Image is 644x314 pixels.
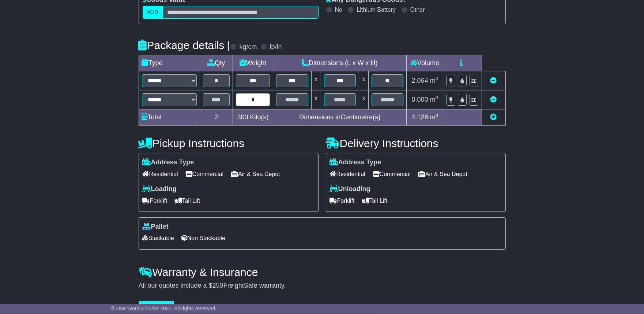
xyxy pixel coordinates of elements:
[237,113,248,121] span: 300
[357,6,396,13] label: Lithium Battery
[233,109,273,126] td: Kilo(s)
[490,77,497,84] a: Remove this item
[200,109,233,126] td: 2
[143,232,174,244] span: Stackable
[311,90,321,109] td: x
[111,306,217,311] span: © One World Courier 2025. All rights reserved.
[430,113,438,121] span: m
[233,55,273,71] td: Weight
[212,282,223,289] span: 250
[273,55,407,71] td: Dimensions (L x W x H)
[139,301,174,314] button: Get Quotes
[490,96,497,103] a: Remove this item
[330,195,355,206] span: Forklift
[430,96,438,103] span: m
[335,6,342,13] label: No
[330,185,370,193] label: Unloading
[139,137,319,149] h4: Pickup Instructions
[436,95,438,100] sup: 3
[231,168,280,180] span: Air & Sea Depot
[362,195,388,206] span: Tail Lift
[273,109,407,126] td: Dimensions in Centimetre(s)
[410,6,425,13] label: Other
[330,158,381,167] label: Address Type
[412,113,428,121] span: 4.128
[143,223,169,231] label: Pallet
[418,168,467,180] span: Air & Sea Depot
[239,43,257,51] label: kg/cm
[412,96,428,103] span: 0.000
[436,113,438,118] sup: 3
[311,71,321,90] td: x
[490,113,497,121] a: Add new item
[359,90,368,109] td: x
[359,71,368,90] td: x
[412,77,428,84] span: 2.064
[143,6,163,19] label: AUD
[143,185,177,193] label: Loading
[139,39,230,51] h4: Package details |
[326,137,506,149] h4: Delivery Instructions
[139,109,200,126] td: Total
[330,168,365,180] span: Residential
[139,282,506,290] div: All our quotes include a $ FreightSafe warranty.
[143,168,178,180] span: Residential
[175,195,200,206] span: Tail Lift
[181,232,225,244] span: Non Stackable
[407,55,443,71] td: Volume
[143,158,194,167] label: Address Type
[373,168,411,180] span: Commercial
[430,77,438,84] span: m
[436,76,438,81] sup: 3
[200,55,233,71] td: Qty
[143,195,167,206] span: Forklift
[139,55,200,71] td: Type
[139,266,506,278] h4: Warranty & Insurance
[270,43,282,51] label: lb/in
[185,168,223,180] span: Commercial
